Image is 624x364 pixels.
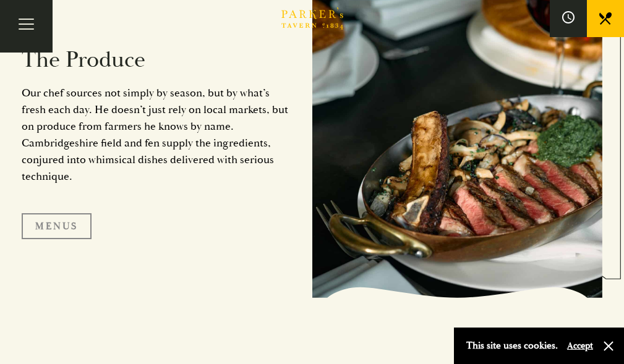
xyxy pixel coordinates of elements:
button: Accept [567,340,593,352]
a: Menus [22,213,92,239]
h2: The Produce [22,46,294,74]
p: This site uses cookies. [466,337,558,355]
button: Close and accept [602,340,615,352]
p: Our chef sources not simply by season, but by what’s fresh each day. He doesn’t just rely on loca... [22,85,294,185]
